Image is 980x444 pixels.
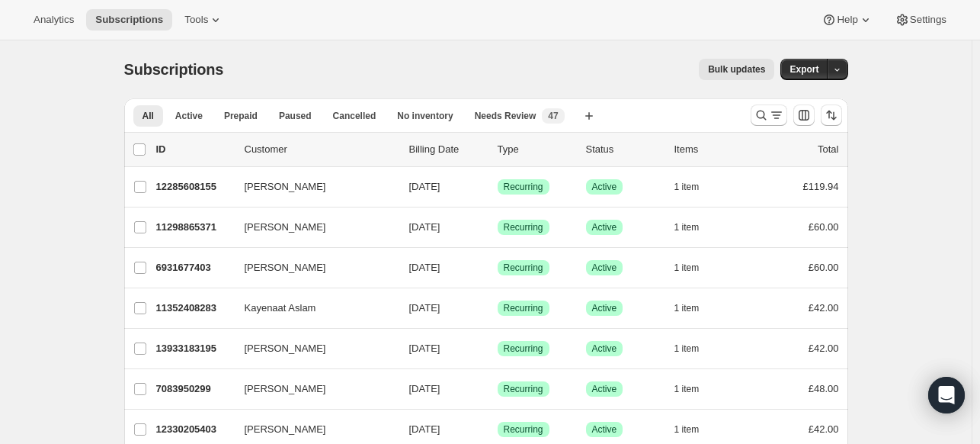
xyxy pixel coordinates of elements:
button: 1 item [674,217,716,238]
button: Bulk updates [699,59,774,80]
span: 1 item [674,262,700,274]
p: 6931677403 [156,260,232,275]
div: Items [674,142,751,157]
button: [PERSON_NAME] [235,336,388,361]
span: 47 [548,110,558,122]
button: 1 item [674,338,716,359]
span: 1 item [674,221,700,233]
span: Paused [279,110,312,122]
p: 12285608155 [156,179,232,195]
span: Bulk updates [708,63,765,76]
span: Recurring [504,423,543,436]
button: Customize table column order and visibility [793,105,815,126]
span: [DATE] [409,262,440,273]
span: Active [592,423,617,436]
span: Tools [184,14,208,26]
div: 7083950299[PERSON_NAME][DATE]SuccessRecurringSuccessActive1 item£48.00 [156,378,839,400]
button: Search and filter results [751,105,787,126]
span: [DATE] [409,423,440,435]
div: Open Intercom Messenger [928,377,965,413]
span: Active [175,110,203,122]
span: Active [592,302,617,314]
span: Active [592,181,617,193]
span: Active [592,262,617,274]
p: 11298865371 [156,220,232,235]
span: Subscriptions [95,14,163,26]
span: £42.00 [809,423,839,435]
span: [PERSON_NAME] [245,260,326,275]
button: 1 item [674,257,716,278]
p: Customer [245,142,397,157]
span: Subscriptions [124,61,224,78]
button: [PERSON_NAME] [235,256,388,280]
div: IDCustomerBilling DateTypeStatusItemsTotal [156,142,839,157]
button: [PERSON_NAME] [235,377,388,401]
span: All [143,110,154,122]
span: Recurring [504,181,543,193]
div: 11298865371[PERSON_NAME][DATE]SuccessRecurringSuccessActive1 item£60.00 [156,217,839,238]
p: Total [818,142,838,157]
p: 7083950299 [156,381,232,397]
button: 1 item [674,176,716,198]
span: £119.94 [803,181,839,192]
span: Settings [910,14,946,26]
button: Settings [886,9,956,31]
span: Analytics [34,14,74,26]
span: Recurring [504,302,543,314]
div: 12285608155[PERSON_NAME][DATE]SuccessRecurringSuccessActive1 item£119.94 [156,176,839,198]
span: £42.00 [809,302,839,314]
p: 11352408283 [156,301,232,316]
div: 11352408283Kayenaat Aslam[DATE]SuccessRecurringSuccessActive1 item£42.00 [156,298,839,319]
button: [PERSON_NAME] [235,215,388,240]
span: No inventory [397,110,453,122]
span: Kayenaat Aslam [245,301,316,316]
span: [PERSON_NAME] [245,341,326,356]
span: Cancelled [333,110,376,122]
span: Recurring [504,262,543,274]
span: Recurring [504,343,543,355]
button: [PERSON_NAME] [235,417,388,442]
div: 13933183195[PERSON_NAME][DATE]SuccessRecurringSuccessActive1 item£42.00 [156,338,839,359]
button: Analytics [24,9,83,31]
span: 1 item [674,302,700,314]
span: [PERSON_NAME] [245,422,326,437]
span: Prepaid [224,110,258,122]
div: 12330205403[PERSON_NAME][DATE]SuccessRecurringSuccessActive1 item£42.00 [156,419,839,440]
span: Active [592,221,617,233]
button: Subscriptions [86,9,172,31]
span: £60.00 [809,262,839,273]
p: 13933183195 [156,341,232,356]
div: 6931677403[PERSON_NAME][DATE]SuccessRecurringSuccessActive1 item£60.00 [156,257,839,278]
span: Help [837,14,857,26]
span: 1 item [674,343,700,355]
span: Needs Review [475,110,536,122]
span: Recurring [504,221,543,233]
span: £60.00 [809,221,839,233]
span: [PERSON_NAME] [245,220,326,235]
span: £42.00 [809,343,839,354]
span: 1 item [674,181,700,193]
p: Status [586,142,662,157]
span: Recurring [504,383,543,395]
p: Billing Date [409,142,485,157]
button: Sort the results [821,105,842,126]
span: [DATE] [409,302,440,314]
button: Kayenaat Aslam [235,296,388,320]
span: Active [592,343,617,355]
button: Create new view [577,105,601,127]
span: Active [592,383,617,395]
button: Help [812,9,882,31]
span: 1 item [674,383,700,395]
button: Tools [175,9,232,31]
span: [PERSON_NAME] [245,179,326,195]
span: [DATE] [409,383,440,394]
button: [PERSON_NAME] [235,175,388,199]
span: 1 item [674,423,700,436]
span: [PERSON_NAME] [245,381,326,397]
span: [DATE] [409,181,440,192]
span: [DATE] [409,343,440,354]
button: 1 item [674,378,716,400]
span: Export [789,63,818,76]
span: £48.00 [809,383,839,394]
button: 1 item [674,298,716,319]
